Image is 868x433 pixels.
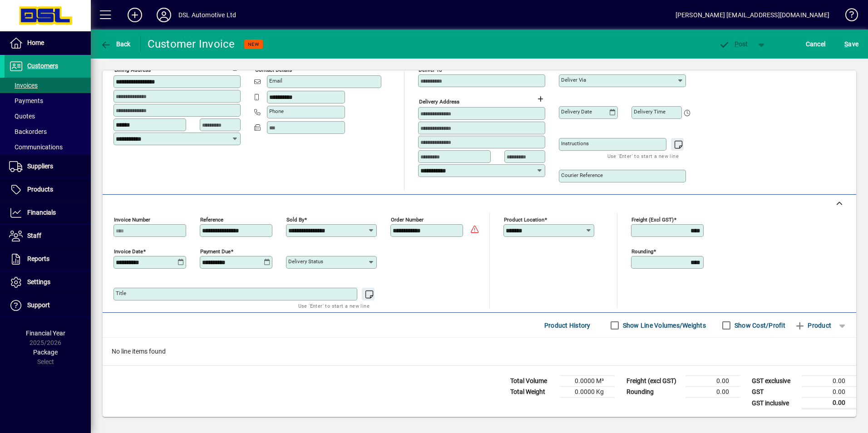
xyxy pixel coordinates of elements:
[5,271,91,294] a: Settings
[838,2,857,31] a: Knowledge Base
[686,387,740,398] td: 0.00
[506,387,560,398] td: Total Weight
[804,36,828,52] button: Cancel
[631,248,653,255] mat-label: Rounding
[5,108,91,124] a: Quotes
[214,59,228,74] a: View on map
[286,216,304,223] mat-label: Sold by
[686,376,740,387] td: 0.00
[228,60,243,74] button: Copy to Delivery address
[9,97,43,104] span: Payments
[27,301,50,309] span: Support
[544,318,591,333] span: Product History
[149,7,178,23] button: Profile
[27,186,53,193] span: Products
[631,216,674,223] mat-label: Freight (excl GST)
[5,155,91,178] a: Suppliers
[676,8,829,22] div: [PERSON_NAME] [EMAIL_ADDRESS][DOMAIN_NAME]
[27,278,50,285] span: Settings
[560,376,615,387] td: 0.0000 M³
[116,290,126,296] mat-label: Title
[634,108,666,115] mat-label: Delivery time
[802,398,856,409] td: 0.00
[5,248,91,271] a: Reports
[719,40,748,48] span: ost
[733,321,785,330] label: Show Cost/Profit
[391,216,424,223] mat-label: Order number
[103,338,856,365] div: No line items found
[298,300,370,311] mat-hint: Use 'Enter' to start a new line
[560,387,615,398] td: 0.0000 Kg
[607,151,679,161] mat-hint: Use 'Enter' to start a new line
[5,178,91,201] a: Products
[561,172,603,178] mat-label: Courier Reference
[114,248,143,255] mat-label: Invoice date
[747,376,802,387] td: GST exclusive
[5,202,91,224] a: Financials
[200,216,223,223] mat-label: Reference
[9,82,38,89] span: Invoices
[27,39,44,46] span: Home
[561,140,589,147] mat-label: Instructions
[26,330,65,337] span: Financial Year
[5,124,91,139] a: Backorders
[120,7,149,23] button: Add
[98,36,133,52] button: Back
[5,32,91,54] a: Home
[148,37,235,51] div: Customer Invoice
[248,41,259,47] span: NEW
[714,36,753,52] button: Post
[269,108,284,114] mat-label: Phone
[269,78,282,84] mat-label: Email
[622,376,686,387] td: Freight (excl GST)
[9,113,35,120] span: Quotes
[504,216,544,223] mat-label: Product location
[27,209,56,216] span: Financials
[27,232,41,239] span: Staff
[747,398,802,409] td: GST inclusive
[9,128,47,135] span: Backorders
[533,92,547,106] button: Choose address
[794,318,831,333] span: Product
[33,349,58,356] span: Package
[506,376,560,387] td: Total Volume
[844,37,858,51] span: ave
[200,248,231,255] mat-label: Payment due
[5,294,91,317] a: Support
[178,8,236,22] div: DSL Automotive Ltd
[802,387,856,398] td: 0.00
[5,93,91,108] a: Payments
[735,40,739,48] span: P
[747,387,802,398] td: GST
[27,162,53,170] span: Suppliers
[802,376,856,387] td: 0.00
[5,225,91,247] a: Staff
[806,37,826,51] span: Cancel
[5,139,91,155] a: Communications
[5,78,91,93] a: Invoices
[100,40,131,48] span: Back
[790,317,836,334] button: Product
[27,62,58,69] span: Customers
[842,36,861,52] button: Save
[27,255,49,262] span: Reports
[91,36,141,52] app-page-header-button: Back
[561,108,592,115] mat-label: Delivery date
[9,143,63,151] span: Communications
[288,258,323,265] mat-label: Delivery status
[114,216,150,223] mat-label: Invoice number
[844,40,848,48] span: S
[622,387,686,398] td: Rounding
[541,317,594,334] button: Product History
[621,321,706,330] label: Show Line Volumes/Weights
[561,77,586,83] mat-label: Deliver via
